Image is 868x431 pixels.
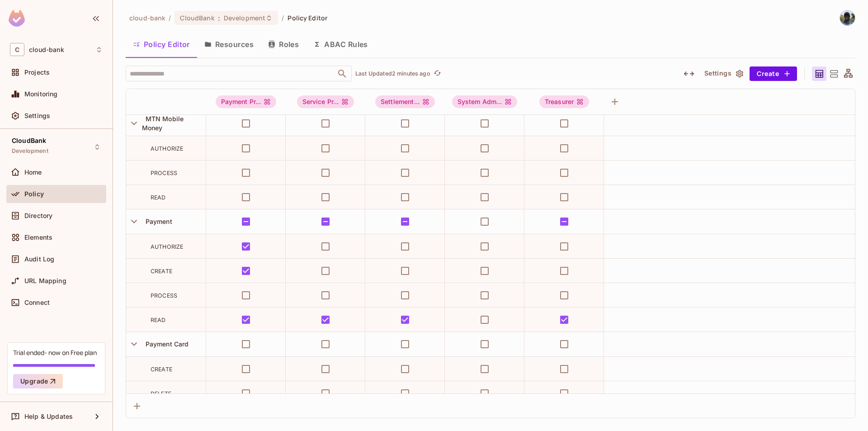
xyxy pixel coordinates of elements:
[306,33,375,56] button: ABAC Rules
[129,14,165,22] span: the active workspace
[217,14,221,22] span: :
[216,95,277,108] div: Payment Pr...
[10,43,24,56] span: C
[432,68,443,79] button: refresh
[224,14,265,22] span: Development
[151,145,183,152] span: AUTHORIZE
[24,299,50,306] span: Connect
[24,69,50,76] span: Projects
[297,95,354,108] div: Service Pr...
[169,14,171,22] li: /
[24,90,58,98] span: Monitoring
[151,366,172,373] span: CREATE
[151,390,171,397] span: DELETE
[12,137,46,144] span: CloudBank
[24,277,66,284] span: URL Mapping
[197,33,261,56] button: Resources
[24,212,52,219] span: Directory
[24,256,54,263] span: Audit Log
[297,95,354,108] span: Service Provider Operations Manager
[750,66,797,81] button: Create
[282,14,284,22] li: /
[151,292,177,299] span: PROCESS
[539,95,589,108] div: Treasurer
[375,95,435,108] span: Settlement Manager
[151,170,177,176] span: PROCESS
[24,190,44,198] span: Policy
[452,95,518,108] span: System Administrator
[375,95,435,108] div: Settlement...
[24,234,52,241] span: Elements
[29,46,64,53] span: Workspace: cloud-bank
[701,66,746,81] button: Settings
[151,243,183,250] span: AUTHORIZE
[142,340,189,348] span: Payment Card
[434,69,441,78] span: refresh
[840,10,855,25] img: Rajiv Mounguengue
[24,413,73,420] span: Help & Updates
[151,317,166,323] span: READ
[180,14,214,22] span: CloudBank
[355,70,430,77] p: Last Updated 2 minutes ago
[12,147,48,155] span: Development
[288,14,327,22] span: Policy Editor
[151,268,172,275] span: CREATE
[142,218,172,225] span: Payment
[13,374,63,388] button: Upgrade
[336,67,349,80] button: Open
[9,10,25,27] img: SReyMgAAAABJRU5ErkJggg==
[24,112,50,119] span: Settings
[216,95,277,108] span: Payment Processor
[13,348,97,357] div: Trial ended- now on Free plan
[452,95,518,108] div: System Adm...
[430,68,443,79] span: Click to refresh data
[24,169,42,176] span: Home
[126,33,197,56] button: Policy Editor
[151,194,166,201] span: READ
[261,33,306,56] button: Roles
